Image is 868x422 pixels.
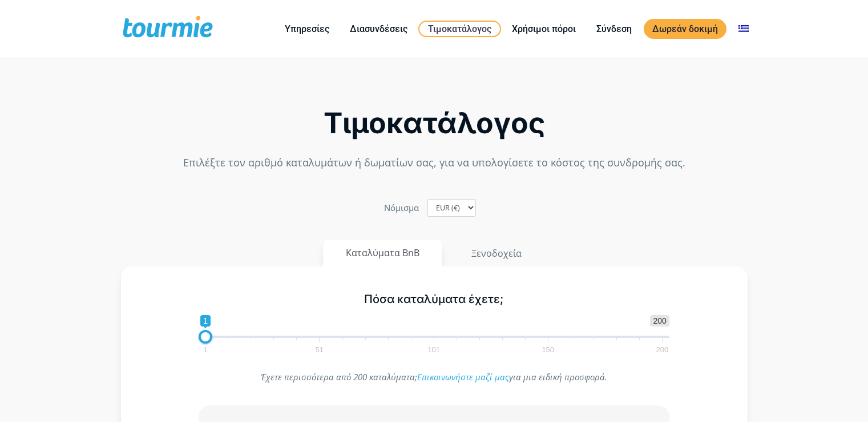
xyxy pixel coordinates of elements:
a: Υπηρεσίες [276,22,338,36]
h2: Τιμοκατάλογος [121,110,748,137]
h5: Πόσα καταλύματα έχετε; [199,292,669,306]
a: Χρήσιμοι πόροι [503,22,584,36]
span: 150 [540,347,556,352]
label: Nόμισμα [384,200,419,216]
a: Δωρεάν δοκιμή [644,19,726,39]
p: Επιλέξτε τον αριθμό καταλυμάτων ή δωματίων σας, για να υπολογίσετε το κόστος της συνδρομής σας. [121,155,748,170]
span: 1 [201,347,209,352]
a: Τιμοκατάλογος [418,21,501,37]
a: Αλλαγή σε [730,22,757,36]
span: 200 [655,347,671,352]
a: Διασυνδέσεις [341,22,416,36]
span: 1 [200,315,211,327]
p: Έχετε περισσότερα από 200 καταλύματα; για μια ειδική προσφορά. [199,369,669,385]
span: 200 [650,315,669,327]
span: 101 [426,347,442,352]
span: 51 [314,347,325,352]
button: Ξενοδοχεία [448,240,545,267]
a: Επικοινωνήστε μαζί μας [417,371,509,383]
button: Καταλύματα BnB [323,240,442,266]
a: Σύνδεση [588,22,640,36]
